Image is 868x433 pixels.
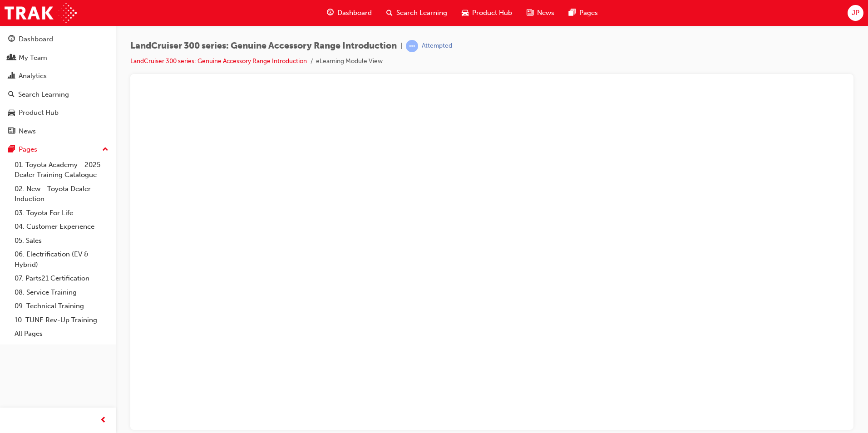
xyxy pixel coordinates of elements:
div: Attempted [422,42,452,50]
button: Pages [4,141,112,158]
a: LandCruiser 300 series: Genuine Accessory Range Introduction [130,57,307,65]
span: learningRecordVerb_ATTEMPT-icon [406,40,418,52]
a: 09. Technical Training [11,299,112,313]
span: Product Hub [472,8,512,18]
a: All Pages [11,327,112,341]
a: Search Learning [4,86,112,103]
a: car-iconProduct Hub [454,4,519,22]
a: 06. Electrification (EV & Hybrid) [11,247,112,271]
span: Pages [579,8,598,18]
span: LandCruiser 300 series: Genuine Accessory Range Introduction [130,41,397,51]
a: news-iconNews [519,4,562,22]
a: 10. TUNE Rev-Up Training [11,313,112,327]
span: people-icon [8,54,15,62]
a: News [4,123,112,140]
span: | [400,41,402,51]
span: search-icon [8,91,15,99]
a: pages-iconPages [562,4,605,22]
div: Search Learning [18,89,69,100]
a: search-iconSearch Learning [379,4,454,22]
div: Dashboard [19,34,53,44]
span: car-icon [8,109,15,117]
span: up-icon [102,144,108,156]
span: news-icon [8,128,15,136]
a: Analytics [4,68,112,84]
span: pages-icon [569,7,576,19]
a: 07. Parts21 Certification [11,271,112,285]
img: Trak [5,3,77,23]
div: My Team [19,53,47,63]
span: news-icon [527,7,533,19]
a: guage-iconDashboard [320,4,379,22]
button: DashboardMy TeamAnalyticsSearch LearningProduct HubNews [4,29,112,141]
span: News [537,8,554,18]
div: News [19,126,36,137]
a: 04. Customer Experience [11,220,112,234]
a: Product Hub [4,104,112,121]
div: Analytics [19,71,47,81]
a: 02. New - Toyota Dealer Induction [11,182,112,206]
div: Product Hub [19,108,59,118]
a: 05. Sales [11,234,112,248]
a: 01. Toyota Academy - 2025 Dealer Training Catalogue [11,158,112,182]
span: search-icon [386,7,393,19]
span: pages-icon [8,146,15,154]
a: 08. Service Training [11,285,112,300]
span: chart-icon [8,72,15,80]
span: JP [852,8,859,18]
div: Pages [19,144,37,155]
span: Search Learning [396,8,447,18]
li: eLearning Module View [316,56,383,67]
span: car-icon [462,7,469,19]
span: Dashboard [337,8,372,18]
a: My Team [4,49,112,66]
span: prev-icon [100,415,107,426]
button: JP [848,5,863,21]
a: 03. Toyota For Life [11,206,112,220]
span: guage-icon [327,7,334,19]
span: guage-icon [8,35,15,44]
a: Dashboard [4,31,112,48]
